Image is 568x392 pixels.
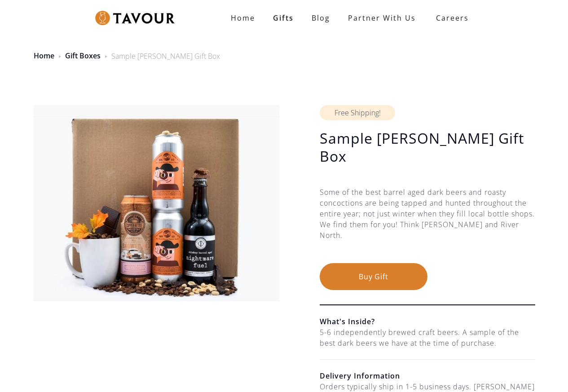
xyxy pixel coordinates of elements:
a: Home [34,51,54,61]
a: Home [222,9,264,27]
strong: Home [231,13,255,23]
a: Careers [425,5,476,31]
div: Some of the best barrel aged dark beers and roasty concoctions are being tapped and hunted throug... [320,187,535,263]
a: Gift Boxes [65,51,101,61]
a: Gifts [264,9,303,27]
strong: Careers [436,9,469,27]
div: Free Shipping! [320,105,395,120]
button: Buy Gift [320,263,427,290]
div: Sample [PERSON_NAME] Gift Box [111,51,220,62]
a: partner with us [339,9,425,27]
h6: Delivery Information [320,370,535,381]
h6: What's Inside? [320,316,535,327]
h1: Sample [PERSON_NAME] Gift Box [320,129,535,165]
a: Blog [303,9,339,27]
div: 5-6 independently brewed craft beers. A sample of the best dark beers we have at the time of purc... [320,327,535,348]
